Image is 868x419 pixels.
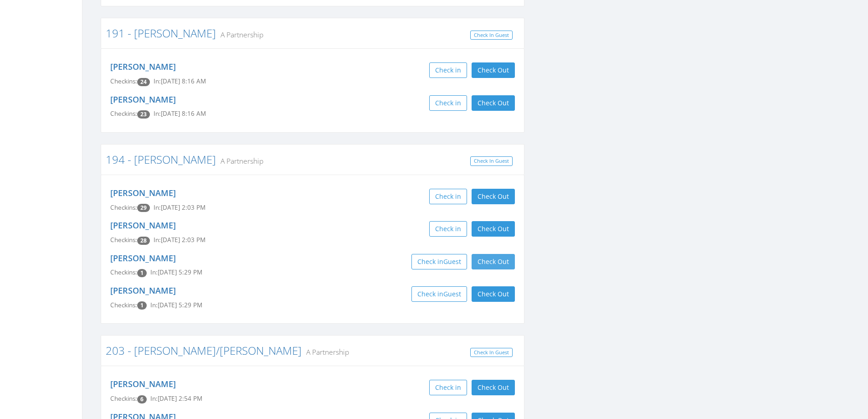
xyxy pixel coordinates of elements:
button: Check Out [472,221,515,237]
span: Checkins: [110,394,137,403]
span: In: [DATE] 2:03 PM [154,236,205,244]
button: Check inGuest [411,286,467,302]
span: Checkin count [137,204,150,212]
button: Check Out [472,254,515,269]
a: [PERSON_NAME] [110,285,176,296]
a: [PERSON_NAME] [110,61,176,72]
a: 194 - [PERSON_NAME] [106,152,216,167]
small: A Partnership [216,156,263,166]
a: [PERSON_NAME] [110,220,176,231]
span: Checkin count [137,269,147,277]
span: Checkins: [110,77,137,85]
span: In: [DATE] 8:16 AM [154,109,206,118]
a: 191 - [PERSON_NAME] [106,26,216,41]
button: Check in [429,221,467,237]
button: Check Out [472,189,515,204]
span: Checkins: [110,109,137,118]
span: Checkins: [110,203,137,212]
a: [PERSON_NAME] [110,378,176,389]
span: Guest [443,290,461,298]
button: Check in [429,62,467,78]
span: In: [DATE] 8:16 AM [154,77,206,85]
button: Check Out [472,286,515,302]
small: A Partnership [216,30,263,40]
span: In: [DATE] 5:29 PM [150,268,202,276]
a: [PERSON_NAME] [110,94,176,105]
a: [PERSON_NAME] [110,253,176,264]
button: Check Out [472,95,515,111]
span: Checkins: [110,301,137,309]
span: In: [DATE] 2:54 PM [150,394,202,403]
span: Guest [443,257,461,266]
button: Check Out [472,380,515,395]
small: A Partnership [302,347,349,357]
button: Check in [429,380,467,395]
button: Check inGuest [411,254,467,269]
a: 203 - [PERSON_NAME]/[PERSON_NAME] [106,343,302,358]
span: Checkin count [137,237,150,245]
span: In: [DATE] 2:03 PM [154,203,205,212]
span: Checkin count [137,395,147,403]
button: Check in [429,95,467,111]
a: [PERSON_NAME] [110,187,176,198]
span: Checkin count [137,301,147,310]
span: Checkin count [137,110,150,119]
button: Check Out [472,62,515,78]
span: In: [DATE] 5:29 PM [150,301,202,309]
span: Checkins: [110,268,137,276]
span: Checkins: [110,236,137,244]
span: Checkin count [137,78,150,86]
button: Check in [429,189,467,204]
a: Check In Guest [470,31,513,40]
a: Check In Guest [470,156,513,166]
a: Check In Guest [470,348,513,357]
